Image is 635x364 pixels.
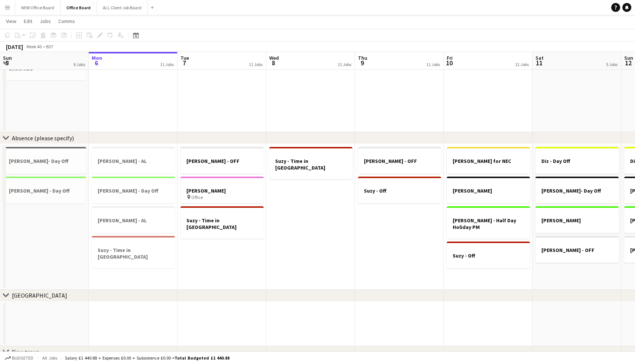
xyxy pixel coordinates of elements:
[61,0,97,15] button: Office Board
[269,158,352,171] h3: Suzy - Time in [GEOGRAPHIC_DATA]
[535,55,544,61] span: Sat
[3,177,86,203] app-job-card: [PERSON_NAME] - Day Off
[268,59,279,67] span: 8
[12,292,67,299] div: [GEOGRAPHIC_DATA]
[65,355,229,361] div: Salary £1 440.88 + Expenses £0.00 + Subsistence £0.00 =
[535,187,619,194] h3: [PERSON_NAME]- Day Off
[46,44,53,49] div: BST
[426,62,440,67] div: 11 Jobs
[269,147,352,179] app-job-card: Suzy - Time in [GEOGRAPHIC_DATA]
[358,147,441,174] app-job-card: [PERSON_NAME] - OFF
[12,134,74,142] div: Absence (please specify)
[447,147,530,174] app-job-card: [PERSON_NAME] for NEC
[92,236,175,268] app-job-card: Suzy - Time in [GEOGRAPHIC_DATA]
[160,62,174,67] div: 11 Jobs
[535,236,619,263] app-job-card: [PERSON_NAME] - OFF
[180,147,264,174] app-job-card: [PERSON_NAME] - OFF
[180,206,264,239] app-job-card: Suzy - Time in [GEOGRAPHIC_DATA]
[24,18,32,24] span: Edit
[447,242,530,268] app-job-card: Suzy - Off
[515,62,529,67] div: 12 Jobs
[606,62,618,67] div: 5 Jobs
[3,55,12,61] span: Sun
[358,158,441,164] h3: [PERSON_NAME] - OFF
[447,187,530,194] h3: [PERSON_NAME]
[3,16,19,26] a: View
[97,0,148,15] button: ALL Client Job Board
[535,177,619,203] app-job-card: [PERSON_NAME]- Day Off
[25,44,43,49] span: Week 40
[92,206,175,233] app-job-card: [PERSON_NAME] - AL
[92,177,175,203] app-job-card: [PERSON_NAME] - Day Off
[269,55,279,61] span: Wed
[3,158,86,164] h3: [PERSON_NAME]- Day Off
[447,206,530,239] app-job-card: [PERSON_NAME] - Half Day Holiday PM
[535,247,619,253] h3: [PERSON_NAME] - OFF
[91,59,102,67] span: 6
[12,355,33,361] span: Budgeted
[358,55,367,61] span: Thu
[21,16,35,26] a: Edit
[180,217,264,230] h3: Suzy - Time in [GEOGRAPHIC_DATA]
[180,177,264,203] app-job-card: [PERSON_NAME] Office
[6,18,16,24] span: View
[447,177,530,203] app-job-card: [PERSON_NAME]
[92,158,175,164] h3: [PERSON_NAME] - AL
[358,177,441,203] app-job-card: Suzy - Off
[92,55,102,61] span: Mon
[12,348,39,355] div: New group
[37,16,54,26] a: Jobs
[624,55,633,61] span: Sun
[446,59,453,67] span: 10
[623,59,633,67] span: 12
[535,217,619,224] h3: [PERSON_NAME]
[179,59,189,67] span: 7
[175,355,229,361] span: Total Budgeted £1 440.88
[534,59,544,67] span: 11
[3,187,86,194] h3: [PERSON_NAME] - Day Off
[6,43,23,50] div: [DATE]
[180,158,264,164] h3: [PERSON_NAME] - OFF
[4,354,35,362] button: Budgeted
[92,187,175,194] h3: [PERSON_NAME] - Day Off
[40,18,51,24] span: Jobs
[58,18,75,24] span: Comms
[74,62,85,67] div: 6 Jobs
[191,194,203,200] span: Office
[92,147,175,174] app-job-card: [PERSON_NAME] - AL
[447,55,453,61] span: Fri
[180,187,264,194] h3: [PERSON_NAME]
[535,147,619,174] app-job-card: Diz - Day Off
[92,217,175,224] h3: [PERSON_NAME] - AL
[15,0,61,15] button: NEW Office Board
[92,247,175,260] h3: Suzy - Time in [GEOGRAPHIC_DATA]
[338,62,351,67] div: 11 Jobs
[535,158,619,164] h3: Diz - Day Off
[55,16,78,26] a: Comms
[3,147,86,174] app-job-card: [PERSON_NAME]- Day Off
[447,217,530,230] h3: [PERSON_NAME] - Half Day Holiday PM
[447,158,530,164] h3: [PERSON_NAME] for NEC
[41,355,59,361] span: All jobs
[535,206,619,233] app-job-card: [PERSON_NAME]
[249,62,263,67] div: 11 Jobs
[180,55,189,61] span: Tue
